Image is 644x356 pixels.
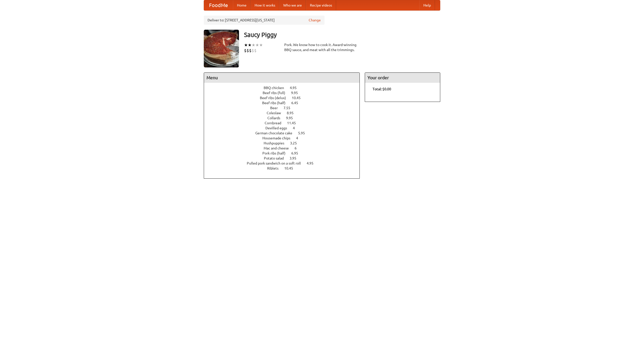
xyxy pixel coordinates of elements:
span: 3.25 [290,141,302,145]
img: angular.jpg [204,30,239,67]
span: Pork ribs (half) [262,151,291,155]
a: Beef ribs (full) 9.95 [263,91,307,95]
b: Total: $0.00 [373,87,391,91]
span: German chocolate cake [255,131,297,135]
li: $ [247,48,249,53]
span: 9.95 [291,91,303,95]
span: Mac and cheese [264,146,294,150]
h3: Saucy Piggy [244,30,440,40]
span: BBQ chicken [264,86,289,90]
li: $ [254,48,257,53]
a: How it works [251,0,279,10]
a: Cornbread 11.45 [265,121,305,125]
a: Pulled pork sandwich on a soft roll 4.95 [247,161,323,165]
span: 6.45 [291,101,303,105]
li: ★ [255,42,259,48]
a: Beef ribs (delux) 10.45 [260,96,310,100]
li: ★ [244,42,248,48]
a: Mac and cheese 6 [264,146,306,150]
a: Potato salad 3.95 [264,156,306,160]
span: 6.95 [291,151,303,155]
div: Deliver to: [STREET_ADDRESS][US_STATE] [204,16,325,25]
a: Coleslaw 8.95 [267,111,303,115]
h4: Menu [204,73,359,83]
a: Housemade chips 4 [262,136,307,140]
a: Collards 9.95 [267,116,302,120]
span: Beef ribs (half) [262,101,291,105]
a: German chocolate cake 5.95 [255,131,314,135]
a: BBQ chicken 4.95 [264,86,306,90]
div: Pork. We know how to cook it. Award-winning BBQ sauce, and meat with all the trimmings. [284,42,360,52]
span: 6 [295,146,302,150]
span: 9.95 [286,116,298,120]
span: Collards [267,116,285,120]
span: 11.45 [287,121,301,125]
li: ★ [252,42,255,48]
span: Housemade chips [262,136,295,140]
span: 4 [296,136,303,140]
li: $ [244,48,247,53]
li: $ [252,48,254,53]
a: Devilled eggs 4 [265,126,304,130]
a: Riblets 10.45 [267,166,302,170]
li: ★ [259,42,263,48]
span: Hushpuppies [264,141,289,145]
span: Beef ribs (delux) [260,96,291,100]
span: Pulled pork sandwich on a soft roll [247,161,306,165]
span: 5.95 [298,131,310,135]
a: Help [419,0,435,10]
span: 10.45 [284,166,298,170]
a: Change [309,18,321,23]
a: Home [233,0,251,10]
span: Beef ribs (full) [263,91,290,95]
h4: Your order [365,73,440,83]
li: $ [249,48,252,53]
a: Who we are [279,0,306,10]
span: 4 [293,126,300,130]
span: Potato salad [264,156,289,160]
a: FoodMe [204,0,233,10]
span: 4.95 [307,161,318,165]
span: 8.95 [287,111,299,115]
li: ★ [248,42,252,48]
span: Beer [270,106,283,110]
span: 4.95 [290,86,302,90]
a: Recipe videos [306,0,336,10]
a: Beef ribs (half) 6.45 [262,101,307,105]
span: 7.55 [284,106,295,110]
span: Coleslaw [267,111,286,115]
a: Hushpuppies 3.25 [264,141,306,145]
span: Cornbread [265,121,286,125]
span: Riblets [267,166,284,170]
a: Beer 7.55 [270,106,300,110]
a: Pork ribs (half) 6.95 [262,151,307,155]
span: 10.45 [292,96,306,100]
span: 3.95 [290,156,301,160]
span: Devilled eggs [265,126,292,130]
